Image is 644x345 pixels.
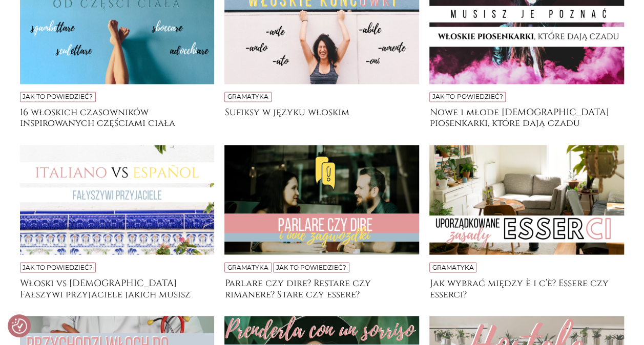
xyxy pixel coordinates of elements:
[276,263,346,271] a: Jak to powiedzieć?
[23,263,93,271] a: Jak to powiedzieć?
[12,318,27,334] img: Revisit consent button
[432,263,473,271] a: Gramatyka
[23,93,93,100] a: Jak to powiedzieć?
[429,107,624,127] a: Nowe i młode [DEMOGRAPHIC_DATA] piosenkarki, które dają czadu
[12,318,27,334] button: Preferencje co do zgód
[227,93,268,100] a: Gramatyka
[224,107,419,127] a: Sufiksy w języku włoskim
[429,277,624,298] a: Jak wybrać między è i c’è? Essere czy esserci?
[20,277,215,298] a: Włoski vs [DEMOGRAPHIC_DATA] Fałszywi przyjaciele jakich musisz znać, jeśli uczysz się obu tych j...
[224,277,419,298] a: Parlare czy dire? Restare czy rimanere? Stare czy essere?
[20,107,215,127] a: 16 włoskich czasowników inspirowanych częściami ciała
[432,93,503,100] a: Jak to powiedzieć?
[227,263,268,271] a: Gramatyka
